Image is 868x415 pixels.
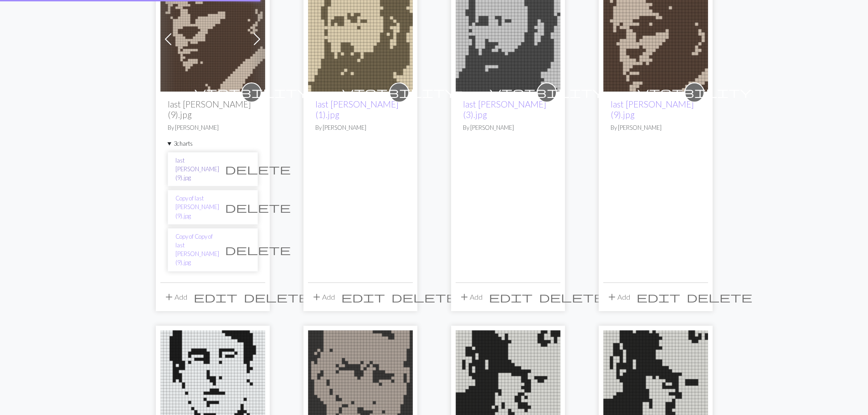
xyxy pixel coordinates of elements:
[195,83,308,102] i: private
[341,291,385,303] span: edit
[342,83,456,102] i: private
[160,288,190,306] button: Add
[683,288,755,306] button: Delete
[168,99,258,120] h2: last [PERSON_NAME] (9).jpg
[219,160,297,178] button: Delete chart
[175,194,219,220] a: Copy of last [PERSON_NAME] (9).jpg
[225,163,291,175] span: delete
[687,291,752,303] span: delete
[456,377,560,385] a: Samuel-Beckett.webp
[391,291,457,303] span: delete
[160,377,265,385] a: images.png
[611,123,701,132] p: By [PERSON_NAME]
[244,291,309,303] span: delete
[463,123,553,132] p: By [PERSON_NAME]
[308,34,413,42] a: last ned (1).jpg
[311,291,322,303] span: add
[225,201,291,214] span: delete
[633,288,683,306] button: Edit
[459,291,470,303] span: add
[168,139,258,148] summary: 3charts
[637,85,751,99] span: visibility
[308,377,413,385] a: beckett2.jpg
[342,85,456,99] span: visibility
[637,83,751,102] i: private
[489,291,533,303] span: edit
[536,288,608,306] button: Delete
[195,85,308,99] span: visibility
[606,291,617,303] span: add
[160,34,265,42] a: last ned (9).jpg
[490,83,604,102] i: private
[341,292,385,302] i: Edit
[463,99,546,120] a: last [PERSON_NAME] (3).jpg
[490,85,604,99] span: visibility
[194,292,237,302] i: Edit
[175,156,219,183] a: last [PERSON_NAME] (9).jpg
[456,288,486,306] button: Add
[338,288,388,306] button: Edit
[175,232,219,267] a: Copy of Copy of last [PERSON_NAME] (9).jpg
[308,288,338,306] button: Add
[315,123,406,132] p: By [PERSON_NAME]
[219,199,297,216] button: Delete chart
[637,291,680,303] span: edit
[539,291,605,303] span: delete
[190,288,241,306] button: Edit
[241,288,313,306] button: Delete
[388,288,460,306] button: Delete
[637,292,680,302] i: Edit
[219,241,297,258] button: Delete chart
[315,99,399,120] a: last [PERSON_NAME] (1).jpg
[456,34,560,42] a: last ned (3).jpg
[611,99,694,120] a: last [PERSON_NAME] (9).jpg
[603,377,708,385] a: Samuel-Beckett.webp
[164,291,175,303] span: add
[489,292,533,302] i: Edit
[194,291,237,303] span: edit
[225,243,291,256] span: delete
[486,288,536,306] button: Edit
[168,123,258,132] p: By [PERSON_NAME]
[603,288,633,306] button: Add
[603,34,708,42] a: last ned (9).jpg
